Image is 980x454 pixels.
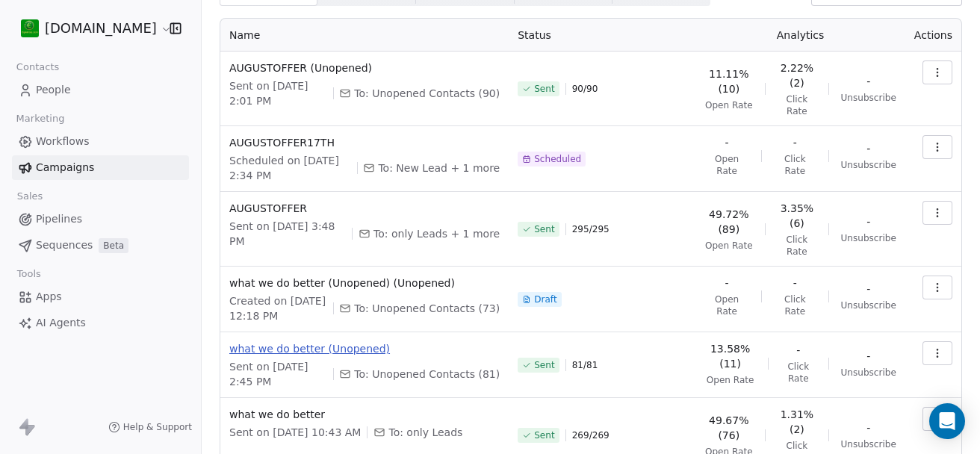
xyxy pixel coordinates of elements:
[36,82,71,98] span: People
[45,19,157,38] span: [DOMAIN_NAME]
[354,367,500,382] span: To: Unopened Contacts (81)
[12,311,189,335] a: AI Agents
[10,263,47,285] span: Tools
[705,240,753,252] span: Open Rate
[929,403,965,439] div: Open Intercom Messenger
[572,429,610,441] span: 269 / 269
[354,301,500,316] span: To: Unopened Contacts (73)
[534,223,554,235] span: Sent
[705,99,753,111] span: Open Rate
[123,421,192,433] span: Help & Support
[534,293,556,305] span: Draft
[704,413,753,443] span: 49.67% (76)
[220,19,509,52] th: Name
[229,276,500,290] span: what we do better (Unopened) (Unopened)
[36,289,62,305] span: Apps
[534,153,581,165] span: Scheduled
[229,201,500,216] span: AUGUSTOFFER
[36,160,94,175] span: Campaigns
[774,153,816,177] span: Click Rate
[18,16,159,41] button: [DOMAIN_NAME]
[572,359,598,371] span: 81 / 81
[725,135,729,150] span: -
[534,83,554,95] span: Sent
[841,232,896,244] span: Unsubscribe
[388,425,462,440] span: To: only Leads
[10,185,49,208] span: Sales
[509,19,695,52] th: Status
[108,421,192,433] a: Help & Support
[12,155,189,180] a: Campaigns
[841,438,896,450] span: Unsubscribe
[774,293,816,317] span: Click Rate
[866,349,870,364] span: -
[229,341,500,356] span: what we do better (Unopened)
[12,233,189,258] a: SequencesBeta
[905,19,961,52] th: Actions
[778,60,816,90] span: 2.22% (2)
[534,429,554,441] span: Sent
[36,237,93,253] span: Sequences
[99,238,128,253] span: Beta
[572,223,610,235] span: 295 / 295
[725,276,729,290] span: -
[841,367,896,379] span: Unsubscribe
[378,161,500,175] span: To: New Lead + 1 more
[796,343,800,358] span: -
[866,74,870,89] span: -
[21,19,39,37] img: 439216937_921727863089572_7037892552807592703_n%20(1).jpg
[841,159,896,171] span: Unsubscribe
[12,284,189,309] a: Apps
[373,226,500,241] span: To: only Leads + 1 more
[229,359,327,389] span: Sent on [DATE] 2:45 PM
[229,60,500,75] span: AUGUSTOFFER (Unopened)
[36,134,90,149] span: Workflows
[354,86,500,101] span: To: Unopened Contacts (90)
[572,83,598,95] span: 90 / 90
[778,93,816,117] span: Click Rate
[229,219,346,249] span: Sent on [DATE] 3:48 PM
[866,141,870,156] span: -
[695,19,905,52] th: Analytics
[534,359,554,371] span: Sent
[229,78,327,108] span: Sent on [DATE] 2:01 PM
[866,282,870,296] span: -
[866,214,870,229] span: -
[793,135,797,150] span: -
[704,153,749,177] span: Open Rate
[781,361,816,385] span: Click Rate
[704,341,756,371] span: 13.58% (11)
[229,425,361,440] span: Sent on [DATE] 10:43 AM
[10,108,71,130] span: Marketing
[12,207,189,231] a: Pipelines
[12,129,189,154] a: Workflows
[778,407,816,437] span: 1.31% (2)
[866,420,870,435] span: -
[704,293,749,317] span: Open Rate
[841,92,896,104] span: Unsubscribe
[229,153,351,183] span: Scheduled on [DATE] 2:34 PM
[793,276,797,290] span: -
[707,374,754,386] span: Open Rate
[36,315,86,331] span: AI Agents
[10,56,66,78] span: Contacts
[229,293,327,323] span: Created on [DATE] 12:18 PM
[229,407,500,422] span: what we do better
[229,135,500,150] span: AUGUSTOFFER17TH
[778,234,816,258] span: Click Rate
[778,201,816,231] span: 3.35% (6)
[841,299,896,311] span: Unsubscribe
[36,211,82,227] span: Pipelines
[704,207,753,237] span: 49.72% (89)
[704,66,753,96] span: 11.11% (10)
[12,78,189,102] a: People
